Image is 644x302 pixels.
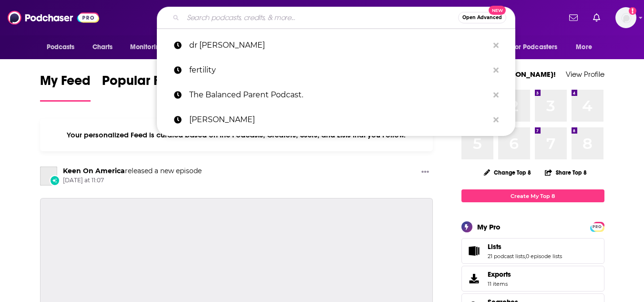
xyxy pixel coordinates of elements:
[489,6,506,15] span: New
[189,83,489,107] p: The Balanced Parent Podcast.
[189,107,489,132] p: gabriel lyon
[506,38,572,56] button: open menu
[589,10,604,26] a: Show notifications dropdown
[488,281,511,287] span: 11 items
[102,73,183,94] span: Popular Feed
[488,242,501,251] span: Lists
[157,7,515,29] div: Search podcasts, credits, & more...
[576,41,592,54] span: More
[477,222,501,231] div: My Pro
[157,107,515,132] a: [PERSON_NAME]
[465,272,484,285] span: Exports
[183,10,458,25] input: Search podcasts, credits, & more...
[189,58,489,83] p: fertility
[157,58,515,83] a: fertility
[458,12,506,23] button: Open AdvancedNew
[465,244,484,258] a: Lists
[130,41,164,54] span: Monitoring
[592,223,603,230] span: PRO
[592,223,603,230] a: PRO
[488,270,511,279] span: Exports
[8,9,99,27] img: Podchaser - Follow, Share and Rate Podcasts
[615,7,636,28] button: Show profile menu
[615,7,636,28] img: User Profile
[40,119,433,151] div: Your personalized Feed is curated based on the Podcasts, Creators, Users, and Lists that you Follow.
[50,175,60,186] div: New Episode
[123,38,176,56] button: open menu
[157,33,515,58] a: dr [PERSON_NAME]
[565,10,582,26] a: Show notifications dropdown
[478,167,537,178] button: Change Top 8
[461,266,604,292] a: Exports
[569,38,604,56] button: open menu
[566,70,604,79] a: View Profile
[63,177,202,185] span: [DATE] at 11:07
[92,41,113,54] span: Charts
[47,41,75,54] span: Podcasts
[86,38,119,56] a: Charts
[615,7,636,28] span: Logged in as megcassidy
[526,253,562,260] a: 0 episode lists
[157,83,515,107] a: The Balanced Parent Podcast.
[462,15,502,20] span: Open Advanced
[189,33,489,58] p: dr phil
[525,253,526,260] span: ,
[461,189,604,202] a: Create My Top 8
[63,167,125,175] a: Keen On America
[629,7,636,15] svg: Add a profile image
[488,242,562,251] a: Lists
[488,253,525,260] a: 21 podcast lists
[544,163,587,182] button: Share Top 8
[512,41,558,54] span: For Podcasters
[40,73,91,94] span: My Feed
[40,167,57,186] a: Keen On America
[418,167,433,178] button: Show More Button
[102,73,183,102] a: Popular Feed
[40,38,87,56] button: open menu
[63,167,202,176] h3: released a new episode
[40,73,91,102] a: My Feed
[461,238,604,264] span: Lists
